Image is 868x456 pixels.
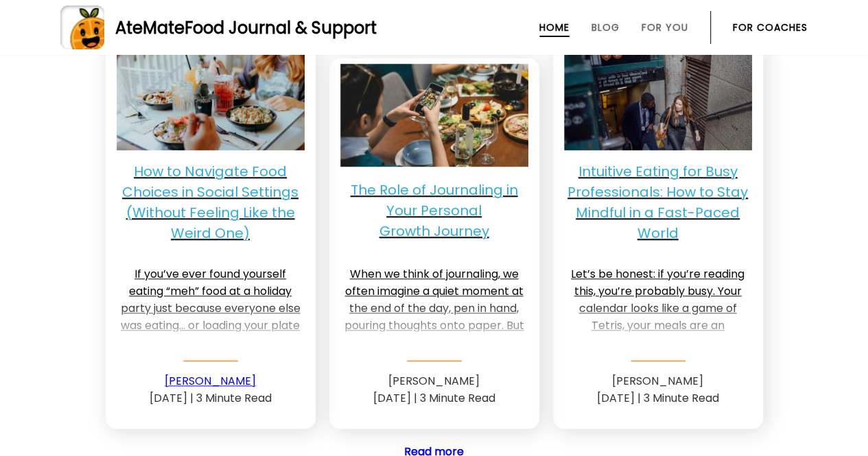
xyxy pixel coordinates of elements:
[117,46,305,151] img: Social Eating. Image: Pexels - thecactusena ‎
[60,5,808,49] a: AteMateFood Journal & Support
[340,389,528,407] div: [DATE] | 3 Minute Read
[340,254,528,331] p: When we think of journaling, we often imagine a quiet moment at the end of the day, pen in hand, ...
[564,254,752,331] p: Let’s be honest: if you’re reading this, you’re probably busy. Your calendar looks like a game of...
[104,16,377,40] div: AteMate
[340,64,528,167] a: Role of journaling. Image: Pexels - cottonbro studio
[340,372,528,389] div: [PERSON_NAME]
[340,178,528,361] a: The Role of Journaling in Your Personal Growth Journey When we think of journaling, we often imag...
[564,389,752,407] div: [DATE] | 3 Minute Read
[564,36,752,160] img: intuitive eating for bust professionals. Image: Pexels - Mizuno K
[117,161,305,361] a: How to Navigate Food Choices in Social Settings (Without Feeling Like the Weird One) If you’ve ev...
[591,22,620,33] a: Blog
[165,373,256,389] a: [PERSON_NAME]
[117,254,305,331] p: If you’ve ever found yourself eating “meh” food at a holiday party just because everyone else was...
[564,47,752,150] a: intuitive eating for bust professionals. Image: Pexels - Mizuno K
[564,372,752,389] div: [PERSON_NAME]
[117,389,305,407] div: [DATE] | 3 Minute Read
[185,16,377,39] span: Food Journal & Support
[117,47,305,150] a: Social Eating. Image: Pexels - thecactusena ‎
[564,161,752,361] a: Intuitive Eating for Busy Professionals: How to Stay Mindful in a Fast-Paced World Let’s be hones...
[642,22,688,33] a: For You
[340,59,528,171] img: Role of journaling. Image: Pexels - cottonbro studio
[733,22,808,33] a: For Coaches
[117,161,305,243] p: How to Navigate Food Choices in Social Settings (Without Feeling Like the Weird One)
[539,22,570,33] a: Home
[564,161,752,243] p: Intuitive Eating for Busy Professionals: How to Stay Mindful in a Fast-Paced World
[340,178,528,243] p: The Role of Journaling in Your Personal Growth Journey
